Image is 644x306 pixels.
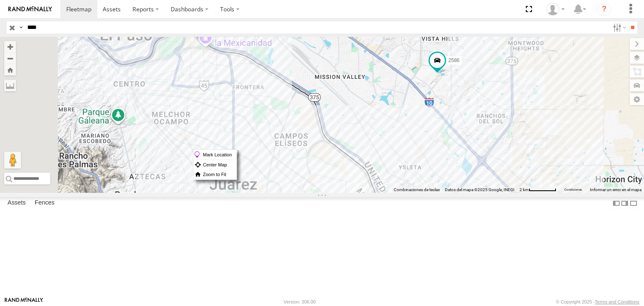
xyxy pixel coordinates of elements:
label: Zoom to Fit [194,170,236,179]
label: Hide Summary Table [629,197,638,209]
label: Measure [4,80,16,91]
a: Visit our Website [5,298,43,306]
button: Combinaciones de teclas [394,187,440,193]
button: Zoom in [4,41,16,52]
a: Informar un error en el mapa [590,187,641,192]
label: Map Settings [630,93,644,105]
button: Zoom out [4,52,16,64]
div: Irving Rodriguez [543,3,568,16]
label: Center Map [194,160,236,170]
label: Dock Summary Table to the Right [621,197,629,209]
a: Condiciones (se abre en una nueva pestaña) [564,188,582,192]
button: Arrastra el hombrecito naranja al mapa para abrir Street View [4,152,21,169]
i: ? [597,3,611,16]
img: rand-logo.svg [8,6,52,12]
label: Assets [3,197,30,209]
div: © Copyright 2025 - [556,299,639,304]
label: Mark Location [194,150,236,160]
span: 2586 [448,58,460,64]
label: Dock Summary Table to the Left [612,197,621,209]
button: Zoom Home [4,64,16,75]
span: 2 km [519,187,529,192]
span: Datos del mapa ©2025 Google, INEGI [445,187,514,192]
div: Version: 306.00 [284,299,316,304]
button: Escala del mapa: 2 km por 62 píxeles [517,187,559,193]
label: Search Query [18,21,24,34]
a: Terms and Conditions [595,299,639,304]
label: Search Filter Options [610,21,628,34]
label: Fences [31,197,59,209]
